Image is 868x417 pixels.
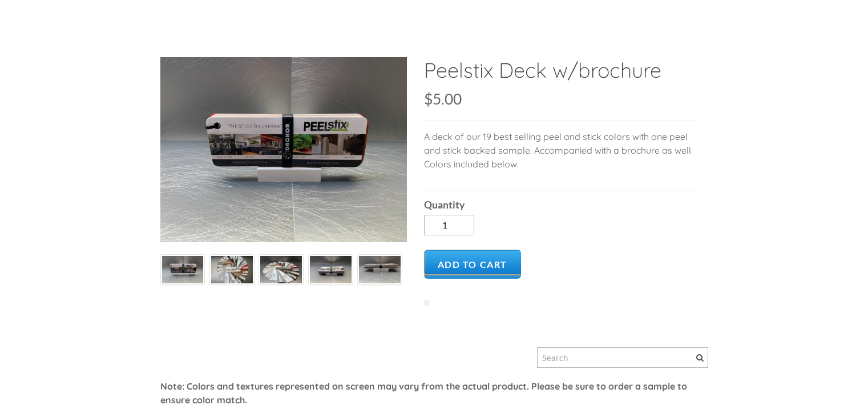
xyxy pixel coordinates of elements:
[424,250,522,279] a: Add to Cart
[211,254,253,286] img: s832171791223022656_p812_i4_w160.jpeg
[424,199,465,211] b: Quantity
[260,254,302,286] img: s832171791223022656_p812_i5_w160.jpeg
[424,130,698,182] p: A deck of our 19 best selling peel and stick colors with one peel and stick backed sample. Accomp...
[359,254,401,286] img: s832171791223022656_p812_i3_w160.jpeg
[160,380,687,406] font: Note: Colors and textures represented on screen may vary from the actual product. Please be sure ...
[424,57,698,91] h2: Peelstix Deck w/brochure
[424,90,462,108] span: $5.00
[537,347,708,368] input: Search
[160,57,407,242] img: s832171791223022656_p812_i2_w640.jpeg
[162,254,204,286] img: s832171791223022656_p812_i2_w160.jpeg
[696,354,704,362] span: Search
[310,254,352,286] img: s832171791223022656_p812_i1_w160.jpeg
